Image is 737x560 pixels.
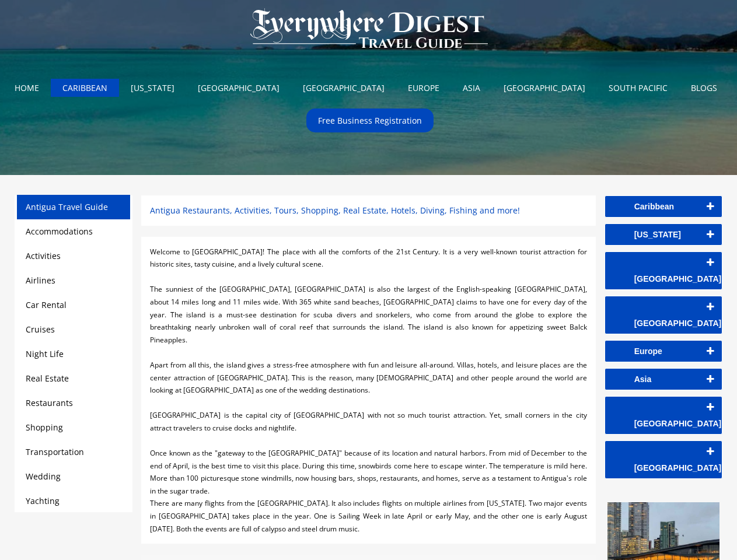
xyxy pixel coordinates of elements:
[26,226,93,237] a: Accommodations
[454,79,489,97] a: ASIA
[26,250,61,261] a: Activities
[26,299,67,310] a: Car Rental
[605,397,722,434] a: [GEOGRAPHIC_DATA]
[26,324,55,335] a: Cruises
[605,196,722,217] a: Caribbean
[26,201,108,212] a: Antigua Travel Guide
[122,79,183,97] a: [US_STATE]
[26,275,55,286] a: Airlines
[605,441,722,478] a: [GEOGRAPHIC_DATA]
[26,471,61,482] a: Wedding
[6,79,48,97] a: HOME
[605,224,722,245] a: [US_STATE]
[150,284,586,344] span: The sunniest of the [GEOGRAPHIC_DATA], [GEOGRAPHIC_DATA] is also the largest of the English-speak...
[605,369,722,390] a: Asia
[150,498,586,533] span: There are many flights from the [GEOGRAPHIC_DATA]. It also includes flights on multiple airlines ...
[150,247,586,269] span: Welcome to [GEOGRAPHIC_DATA]! The place with all the comforts of the 21st Century. It is a very w...
[150,205,520,216] span: Antigua Restaurants, Activities, Tours, Shopping, Real Estate, Hotels, Diving, Fishing and more!
[26,446,84,457] a: Transportation
[26,348,64,359] a: Night Life
[399,79,448,97] a: EUROPE
[189,79,288,97] a: [GEOGRAPHIC_DATA]
[150,448,586,496] span: Once known as the "gateway to the [GEOGRAPHIC_DATA]" because of its location and natural harbors....
[54,79,116,97] a: CARIBBEAN
[150,360,586,395] span: Apart from all this, the island gives a stress-free atmosphere with fun and leisure all-around. V...
[26,397,73,408] a: Restaurants
[309,111,431,129] a: Free Business Registration
[26,422,63,433] a: Shopping
[26,373,69,384] a: Real Estate
[150,410,586,433] span: [GEOGRAPHIC_DATA] is the capital city of [GEOGRAPHIC_DATA] with not so much tourist attraction. Y...
[682,79,726,97] a: BLOGS
[26,495,60,506] a: Yachting
[600,79,676,97] a: SOUTH PACIFIC
[605,252,722,289] a: [GEOGRAPHIC_DATA]
[294,79,393,97] a: [GEOGRAPHIC_DATA]
[605,296,722,334] a: [GEOGRAPHIC_DATA]
[495,79,594,97] a: [GEOGRAPHIC_DATA]
[605,341,722,362] a: Europe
